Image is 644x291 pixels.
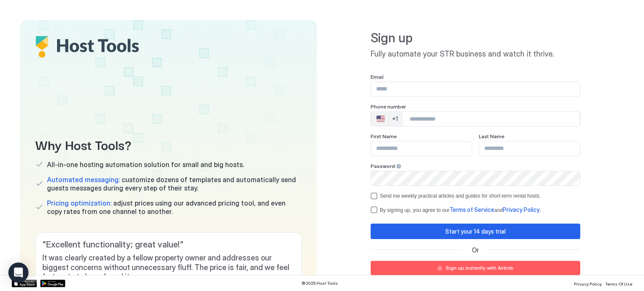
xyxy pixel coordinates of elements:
div: 🇺🇸 [377,114,385,124]
input: Input Field [371,171,580,185]
div: Countries button [371,112,403,126]
span: Fully automate your STR business and watch it thrive. [371,49,580,59]
span: Last Name [479,133,504,139]
span: Terms of Service [449,206,494,213]
div: By signing up, you agree to our and . [380,206,541,214]
span: It was clearly created by a fellow property owner and addresses our biggest concerns without unne... [42,253,295,282]
span: Why Host Tools? [35,135,302,154]
span: Sign up [371,30,580,46]
span: Automated messaging: [47,175,120,184]
span: All-in-one hosting automation solution for small and big hosts. [47,160,244,169]
span: Privacy Policy [503,206,540,213]
div: Sign up instantly with Airbnb [446,264,514,272]
a: Privacy Policy [503,207,540,213]
div: termsPrivacy [371,206,580,214]
a: Privacy Policy [574,279,602,288]
input: Input Field [371,82,580,96]
button: Start your 14 days trial [371,224,580,239]
input: Input Field [371,142,472,156]
a: Terms of Service [449,207,494,213]
span: adjust prices using our advanced pricing tool, and even copy rates from one channel to another. [47,199,302,216]
span: Privacy Policy [574,281,602,286]
a: Terms Of Use [605,279,632,288]
div: Start your 14 days trial [445,227,506,236]
div: Open Intercom Messenger [8,263,29,283]
span: First Name [371,133,397,139]
div: optOut [371,193,580,199]
span: customize dozens of templates and automatically send guests messages during every step of their s... [47,175,302,192]
span: " Excellent functionality; great value! " [42,239,295,250]
span: Password [371,163,395,169]
input: Input Field [479,142,580,156]
div: +1 [392,115,398,123]
span: Pricing optimization: [47,199,112,207]
span: Terms Of Use [605,281,632,286]
span: Phone number [371,103,406,110]
span: © 2025 Host Tools [301,281,338,286]
span: Or [472,246,479,254]
div: Send me weekly practical articles and guides for short-term rental hosts. [380,193,541,199]
button: Sign up instantly with Airbnb [371,261,580,275]
a: App Store [12,280,37,287]
a: Google Play Store [40,280,65,287]
input: Phone Number input [403,111,579,126]
span: Email [371,74,384,80]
